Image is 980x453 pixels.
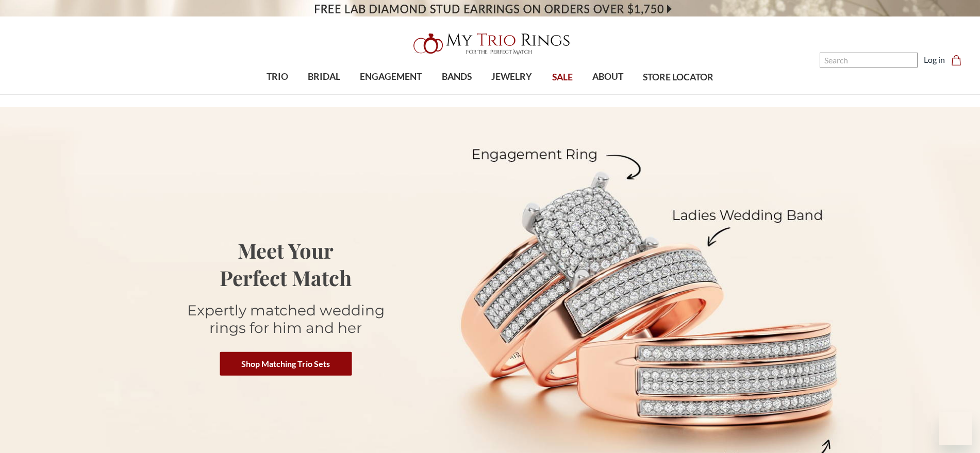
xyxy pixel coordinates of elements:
[319,94,329,95] button: submenu toggle
[951,55,961,65] svg: cart.cart_preview
[592,70,623,83] span: ABOUT
[284,27,695,60] a: My Trio Rings
[552,71,573,84] span: SALE
[583,60,633,94] a: ABOUT
[452,94,462,95] button: submenu toggle
[432,60,481,94] a: BANDS
[360,70,422,83] span: ENGAGEMENT
[408,27,573,60] img: My Trio Rings
[491,70,532,83] span: JEWELRY
[442,70,472,83] span: BANDS
[939,412,972,445] iframe: Button to launch messaging window
[257,60,298,94] a: TRIO
[542,61,582,94] a: SALE
[272,94,283,95] button: submenu toggle
[267,70,288,83] span: TRIO
[633,61,723,94] a: STORE LOCATOR
[481,60,542,94] a: JEWELRY
[386,94,396,95] button: submenu toggle
[298,60,350,94] a: BRIDAL
[643,71,713,84] span: STORE LOCATOR
[603,94,613,95] button: submenu toggle
[951,54,968,66] a: Cart with 0 items
[308,70,340,83] span: BRIDAL
[220,351,352,375] a: Shop Matching Trio Sets
[350,60,431,94] a: ENGAGEMENT
[507,94,517,95] button: submenu toggle
[924,54,945,66] a: Log in
[820,53,918,68] input: Search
